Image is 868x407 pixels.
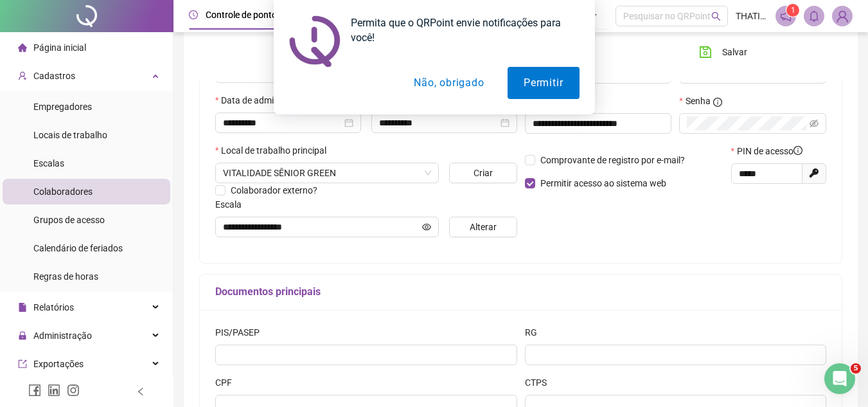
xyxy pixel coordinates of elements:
span: Regras de horas [33,271,98,282]
span: Permitir acesso ao sistema web [540,178,666,188]
span: info-circle [793,146,802,155]
span: Administração [33,330,92,341]
span: RUA CAPITÃO JOÃO ANTÔNIO, 12-57 [223,163,431,183]
button: Não, obrigado [398,67,500,99]
h5: Documentos principais [215,284,826,300]
span: Relatórios [33,302,74,312]
div: Permita que o QRPoint envie notificações para você! [341,15,580,45]
img: notification icon [289,15,341,67]
span: 5 [851,363,861,374]
span: PIN de acesso [737,144,802,158]
span: Calendário de feriados [33,243,123,253]
span: lock [18,331,27,340]
span: Locais de trabalho [33,130,107,140]
span: eye [422,222,431,231]
label: PIS/PASEP [215,325,268,339]
label: RG [525,325,545,339]
label: CPF [215,375,240,390]
span: Alterar [470,220,497,234]
span: Comprovante de registro por e-mail? [540,155,685,165]
span: file [18,303,27,312]
button: Alterar [449,217,517,237]
span: Colaboradores [33,186,93,197]
span: instagram [67,384,80,397]
label: CTPS [525,375,555,390]
span: export [18,359,27,368]
iframe: Intercom live chat [824,363,855,394]
span: Criar [474,166,493,180]
span: Exportações [33,359,84,369]
span: facebook [28,384,41,397]
label: Escala [215,197,250,212]
span: Escalas [33,158,64,168]
span: left [136,387,145,396]
span: eye-invisible [810,119,819,128]
label: Local de trabalho principal [215,143,335,158]
button: Permitir [508,67,579,99]
button: Criar [449,163,517,183]
span: Grupos de acesso [33,215,105,225]
span: Colaborador externo? [231,185,317,195]
span: linkedin [48,384,60,397]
